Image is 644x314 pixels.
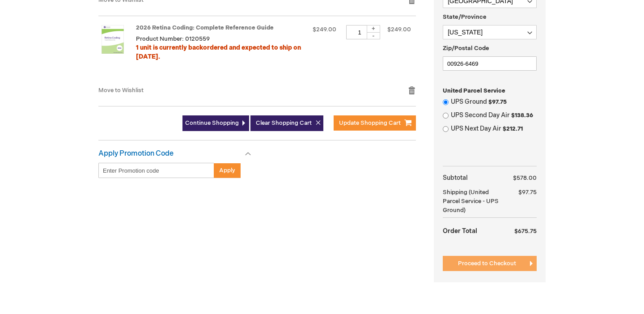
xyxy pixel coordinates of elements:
input: Qty [346,25,373,39]
div: + [367,25,380,33]
label: UPS Next Day Air [451,124,537,133]
button: Apply [214,163,241,178]
a: 2026 Retina Coding: Complete Reference Guide [136,24,274,31]
label: UPS Second Day Air [451,111,537,120]
a: Continue Shopping [182,115,249,131]
span: $578.00 [513,174,537,182]
span: Product Number: 0120559 [136,35,210,42]
span: Shipping [443,189,467,196]
span: $138.36 [511,112,533,119]
span: Proceed to Checkout [458,260,516,267]
span: Apply [219,167,235,174]
span: $249.00 [313,26,336,33]
span: Update Shopping Cart [339,119,401,127]
button: Update Shopping Cart [334,115,416,131]
div: - [367,32,380,39]
button: Proceed to Checkout [443,256,537,271]
a: Move to Wishlist [98,87,144,94]
a: 2026 Retina Coding: Complete Reference Guide [98,25,136,77]
span: State/Province [443,13,487,21]
strong: Order Total [443,223,477,238]
span: $97.75 [488,98,507,106]
span: Clear Shopping Cart [256,119,312,127]
div: 1 unit is currently backordered and expected to ship on [DATE]. [136,43,304,61]
span: $249.00 [387,26,411,33]
img: 2026 Retina Coding: Complete Reference Guide [98,25,127,54]
span: $675.75 [514,228,537,235]
span: Continue Shopping [185,119,239,127]
span: $212.71 [503,125,523,132]
span: $97.75 [518,189,537,196]
span: Zip/Postal Code [443,45,489,52]
span: United Parcel Service [443,87,505,94]
label: UPS Ground [451,98,537,106]
span: (United Parcel Service - UPS Ground) [443,189,499,214]
strong: Apply Promotion Code [98,149,174,158]
input: Enter Promotion code [98,163,214,178]
button: Clear Shopping Cart [250,115,323,131]
th: Subtotal [443,171,507,185]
